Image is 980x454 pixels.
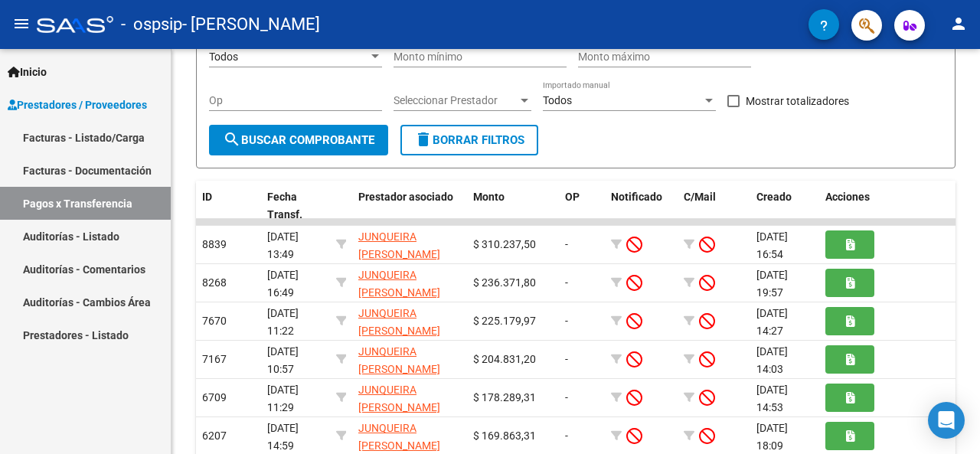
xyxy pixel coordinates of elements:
datatable-header-cell: Monto [467,181,559,231]
span: [DATE] 14:27 [756,307,788,337]
span: 27227076270 [358,325,461,354]
span: $ 310.237,50 [473,238,536,250]
span: Todos [209,51,238,63]
datatable-header-cell: Creado [750,181,819,231]
span: [DATE] 11:29 [267,384,299,413]
span: - [565,315,568,327]
span: Inicio [8,64,47,80]
span: [DATE] 14:53 [756,384,788,413]
span: 7670 [202,315,227,327]
span: Creado [756,191,792,203]
span: [DATE] 18:09 [756,422,788,452]
span: - [565,238,568,250]
span: Notificado [611,191,662,203]
span: - [565,353,568,365]
span: $ 236.371,80 [473,276,536,289]
span: 7167 [202,353,227,365]
span: 27227076270 [358,286,461,316]
mat-icon: search [223,130,241,149]
span: Todos [543,94,572,106]
span: $ 169.863,31 [473,430,536,442]
span: $ 178.289,31 [473,391,536,403]
span: - [565,391,568,403]
span: - [565,276,568,289]
span: [DATE] 14:03 [756,345,788,375]
span: $ 204.831,20 [473,353,536,365]
span: JUNQUEIRA [PERSON_NAME] [358,230,440,260]
span: 8268 [202,276,227,289]
datatable-header-cell: ID [196,181,261,231]
datatable-header-cell: OP [559,181,605,231]
span: [DATE] 19:57 [756,269,788,299]
button: Buscar Comprobante [209,125,388,155]
span: JUNQUEIRA [PERSON_NAME] [358,384,440,413]
span: Fecha Transf. [267,191,302,220]
datatable-header-cell: C/Mail [678,181,750,231]
span: JUNQUEIRA [PERSON_NAME] [358,307,440,337]
span: - ospsip [121,8,182,41]
span: Prestadores / Proveedores [8,96,147,113]
span: - [PERSON_NAME] [182,8,320,41]
span: 27227076270 [358,248,461,278]
span: Prestador asociado [358,191,453,203]
mat-icon: menu [12,15,31,33]
span: $ 225.179,97 [473,315,536,327]
span: 6207 [202,430,227,442]
span: ID [202,191,212,203]
span: [DATE] 13:49 [267,230,299,260]
span: C/Mail [684,191,716,203]
span: [DATE] 16:49 [267,269,299,299]
span: Buscar Comprobante [223,133,374,147]
span: [DATE] 14:59 [267,422,299,452]
span: 8839 [202,238,227,250]
span: 27227076270 [358,363,461,393]
datatable-header-cell: Prestador asociado [352,181,467,231]
span: Seleccionar Prestador [394,94,518,107]
span: 27227076270 [358,401,461,431]
span: Monto [473,191,505,203]
span: Mostrar totalizadores [746,92,849,110]
span: Borrar Filtros [414,133,524,147]
div: Open Intercom Messenger [928,402,965,439]
span: 6709 [202,391,227,403]
span: Acciones [825,191,870,203]
span: [DATE] 10:57 [267,345,299,375]
span: JUNQUEIRA [PERSON_NAME] [358,345,440,375]
span: JUNQUEIRA [PERSON_NAME] [358,269,440,299]
span: - [565,430,568,442]
span: OP [565,191,580,203]
datatable-header-cell: Acciones [819,181,957,231]
span: [DATE] 11:22 [267,307,299,337]
datatable-header-cell: Notificado [605,181,678,231]
mat-icon: delete [414,130,433,149]
datatable-header-cell: Fecha Transf. [261,181,330,231]
mat-icon: person [949,15,968,33]
button: Borrar Filtros [400,125,538,155]
span: JUNQUEIRA [PERSON_NAME] [358,422,440,452]
span: [DATE] 16:54 [756,230,788,260]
